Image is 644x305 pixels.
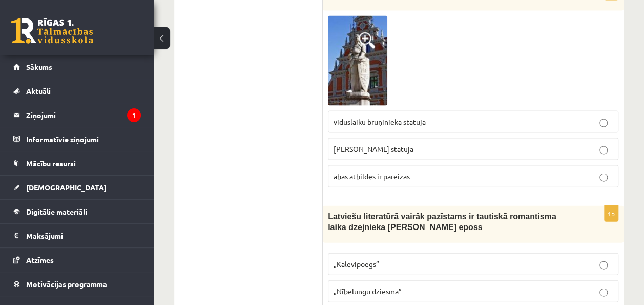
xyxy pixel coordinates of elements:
a: Ziņojumi1 [13,103,141,127]
a: Informatīvie ziņojumi [13,127,141,151]
span: Mācību resursi [26,159,76,168]
span: „Nībelungu dziesma” [334,287,402,296]
input: abas atbildes ir pareizas [599,174,608,182]
p: 1p [604,205,618,222]
a: Atzīmes [13,248,141,272]
legend: Maksājumi [26,224,141,247]
a: Sākums [13,55,141,79]
span: abas atbildes ir pareizas [334,171,410,181]
a: Rīgas 1. Tālmācības vidusskola [11,18,93,44]
input: [PERSON_NAME] statuja [599,146,608,155]
img: 1.jpg [328,16,387,106]
input: „Kalevipoegs” [599,261,608,270]
i: 1 [127,108,141,122]
a: [DEMOGRAPHIC_DATA] [13,176,141,199]
span: viduslaiku bruņinieka statuja [334,117,426,126]
span: [PERSON_NAME] statuja [334,144,413,154]
span: Aktuāli [26,86,51,96]
legend: Ziņojumi [26,103,141,127]
span: Digitālie materiāli [26,207,87,216]
span: Sākums [26,62,52,71]
a: Mācību resursi [13,151,141,175]
span: Motivācijas programma [26,279,107,289]
span: [DEMOGRAPHIC_DATA] [26,183,107,192]
span: Atzīmes [26,255,54,264]
a: Maksājumi [13,224,141,247]
a: Digitālie materiāli [13,200,141,223]
a: Motivācijas programma [13,272,141,296]
span: „Kalevipoegs” [334,259,379,269]
legend: Informatīvie ziņojumi [26,127,141,151]
input: „Nībelungu dziesma” [599,289,608,297]
input: viduslaiku bruņinieka statuja [599,119,608,127]
span: Latviešu literatūrā vairāk pazīstams ir tautiskā romantisma laika dzejnieka [PERSON_NAME] eposs [328,212,556,232]
a: Aktuāli [13,79,141,103]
